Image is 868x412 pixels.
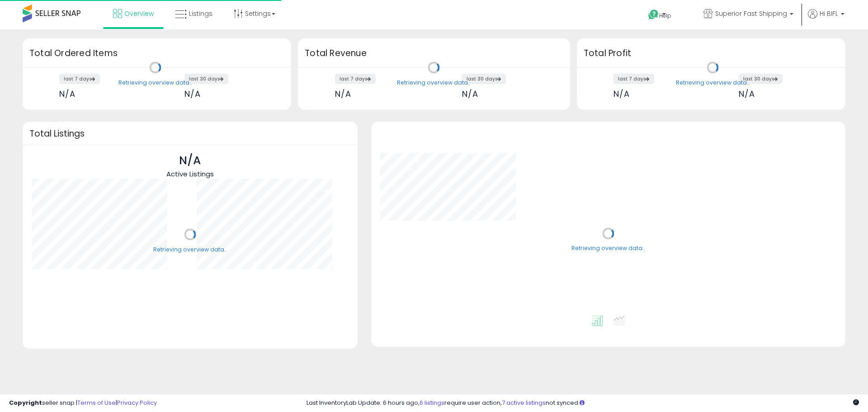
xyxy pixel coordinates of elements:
a: 6 listings [420,398,444,407]
div: Retrieving overview data.. [153,246,227,254]
div: Last InventoryLab Update: 6 hours ago, require user action, not synced. [307,399,859,407]
span: Listings [189,9,212,18]
div: Retrieving overview data.. [397,79,471,87]
a: Privacy Policy [117,398,157,407]
a: Hi BIFL [808,9,844,29]
span: Superior Fast Shipping [715,9,787,18]
span: Hi BIFL [820,9,838,18]
div: Retrieving overview data.. [676,79,750,87]
div: Retrieving overview data.. [118,79,192,87]
div: seller snap | | [9,399,157,407]
span: Overview [124,9,154,18]
i: Get Help [648,9,659,20]
i: Click here to read more about un-synced listings. [580,400,585,406]
a: 7 active listings [502,398,546,407]
div: Retrieving overview data.. [571,245,645,253]
a: Help [641,2,689,29]
a: Terms of Use [77,398,116,407]
strong: Copyright [9,398,42,407]
span: Help [659,12,671,19]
